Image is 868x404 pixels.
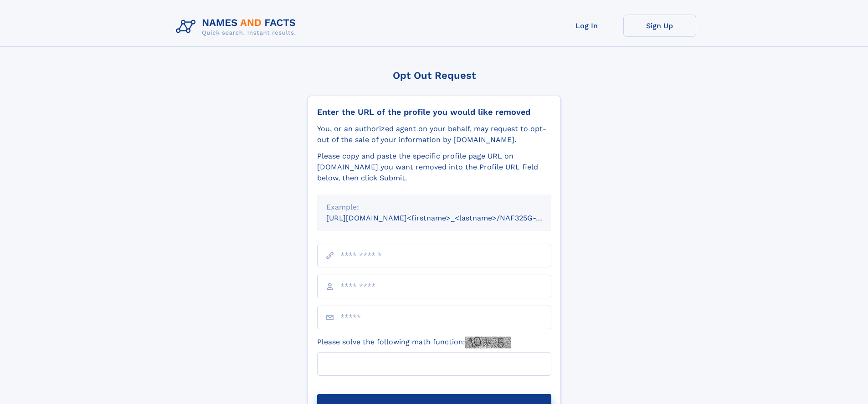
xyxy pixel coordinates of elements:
[317,123,551,145] div: You, or an authorized agent on your behalf, may request to opt-out of the sale of your informatio...
[317,107,551,117] div: Enter the URL of the profile you would like removed
[623,15,696,37] a: Sign Up
[326,202,542,213] div: Example:
[317,337,511,348] label: Please solve the following math function:
[308,70,561,81] div: Opt Out Request
[317,151,551,184] div: Please copy and paste the specific profile page URL on [DOMAIN_NAME] you want removed into the Pr...
[550,15,623,37] a: Log In
[326,214,569,222] small: [URL][DOMAIN_NAME]<firstname>_<lastname>/NAF325G-xxxxxxxx
[172,15,303,39] img: Logo Names and Facts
